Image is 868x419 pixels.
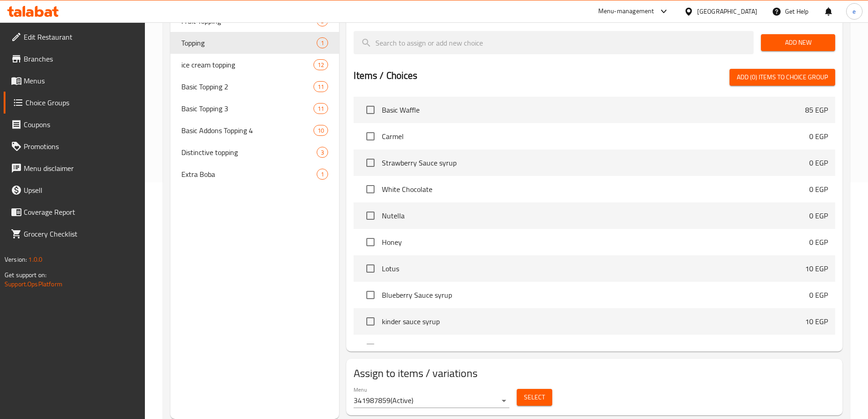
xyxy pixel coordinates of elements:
button: Select [517,389,552,406]
button: Add (0) items to choice group [729,69,835,86]
span: Select choice [361,259,380,278]
span: 11 [314,104,328,113]
span: 1 [317,170,328,179]
a: Menu disclaimer [4,157,145,179]
span: Coupons [24,119,138,130]
span: e [853,6,856,16]
span: Menus [24,75,138,86]
div: Choices [317,37,328,48]
label: Menu [354,387,367,393]
div: [GEOGRAPHIC_DATA] [697,6,757,16]
span: Fruit Topping [181,16,317,26]
a: Upsell [4,179,145,201]
div: Distinctive topping3 [170,141,339,163]
span: Grocery Checklist [24,228,138,239]
span: Basic Waffle [382,104,805,115]
span: Menu disclaimer [24,163,138,174]
div: Basic Topping 211 [170,76,339,98]
div: Extra Boba1 [170,163,339,185]
span: Extra Boba [181,169,317,180]
p: 0 EGP [809,157,828,168]
a: Menus [4,70,145,92]
span: Select [524,392,545,403]
span: Promotions [24,141,138,152]
p: 0 EGP [809,290,828,300]
span: Branches [24,53,138,64]
p: 0 EGP [809,131,828,142]
span: Select choice [361,312,380,331]
a: Choice Groups [4,92,145,114]
p: 85 EGP [805,104,828,115]
div: Choices [313,103,328,114]
div: 341987859(Active) [354,393,509,408]
button: Add New [761,34,835,51]
div: Choices [313,81,328,92]
span: 1.0.0 [28,253,42,265]
div: Choices [313,59,328,70]
span: 10 [314,126,328,135]
p: 0 EGP [809,210,828,221]
span: 1 [317,39,328,47]
div: Choices [313,125,328,136]
span: Select choice [361,285,380,305]
span: Basic Topping 3 [181,103,314,114]
a: Branches [4,48,145,70]
span: Distinctive topping [181,147,317,158]
span: Select choice [361,338,380,357]
span: Basic Addons Topping 4 [181,125,314,136]
div: Choices [317,169,328,180]
span: Select choice [361,206,380,225]
div: Basic Addons Topping 410 [170,119,339,141]
span: Honey [382,342,805,353]
span: 3 [317,148,328,157]
span: ice cream topping [181,59,314,70]
div: Basic Topping 311 [170,98,339,119]
a: Support.OpsPlatform [5,278,62,290]
span: Select choice [361,180,380,199]
div: Choices [317,147,328,158]
h2: Assign to items / variations [354,366,835,381]
div: ice cream topping12 [170,54,339,76]
span: kinder sauce syrup [382,316,805,327]
span: Choice Groups [26,97,138,108]
span: Upsell [24,185,138,196]
span: Lotus [382,263,805,274]
a: Promotions [4,135,145,157]
span: Get support on: [5,269,46,281]
p: 15 EGP [805,342,828,353]
span: Select choice [361,233,380,252]
span: Coverage Report [24,207,138,217]
span: Honey [382,237,809,248]
a: Grocery Checklist [4,223,145,245]
span: Select choice [361,153,380,172]
span: Select choice [361,100,380,119]
span: Version: [5,253,27,265]
span: 12 [314,61,328,69]
span: Edit Restaurant [24,31,138,42]
a: Coverage Report [4,201,145,223]
span: Add (0) items to choice group [737,72,828,83]
input: search [354,31,754,54]
span: Basic Topping 2 [181,81,314,92]
a: Coupons [4,114,145,135]
p: 0 EGP [809,184,828,195]
span: 11 [314,83,328,91]
div: Menu-management [598,6,654,17]
span: Select choice [361,127,380,146]
p: 10 EGP [805,263,828,274]
a: Edit Restaurant [4,26,145,48]
span: Carmel [382,131,809,142]
div: Topping1 [170,32,339,54]
span: Strawberry Sauce syrup [382,157,809,168]
span: Add New [768,37,828,48]
span: White Chocolate [382,184,809,195]
p: 10 EGP [805,316,828,327]
p: 0 EGP [809,237,828,248]
span: Topping [181,37,317,48]
span: Blueberry Sauce syrup [382,290,809,300]
h2: Items / Choices [354,69,417,83]
span: Nutella [382,210,809,221]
